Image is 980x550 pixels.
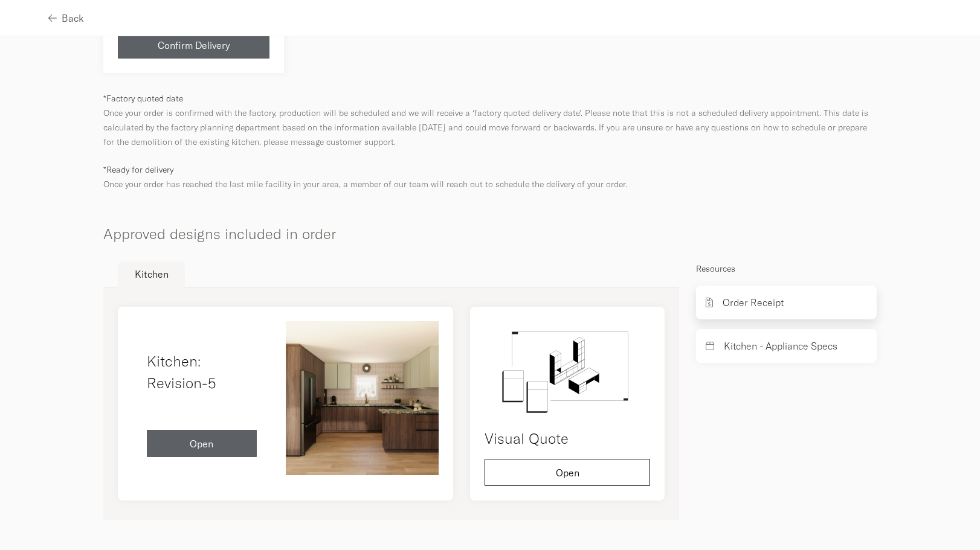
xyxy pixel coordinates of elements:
span: *Factory quoted date [103,93,183,104]
span: Back [62,13,84,23]
button: Open [485,459,650,486]
p: Once your order has reached the last mile facility in your area, a member of our team will reach ... [103,162,877,191]
p: Kitchen - Appliance Specs [724,339,837,353]
span: Open [190,439,213,449]
p: Order Receipt [723,295,784,310]
h4: Approved designs included in order [103,205,877,245]
img: 4-f1c9.jpg [286,321,439,475]
button: Back [48,4,84,31]
span: *Ready for delivery [103,164,173,175]
button: Kitchen [118,261,185,287]
p: Resources [696,261,877,276]
button: Open [147,430,257,457]
p: Once your order is confirmed with the factory, production will be scheduled and we will receive a... [103,91,877,149]
img: visual-quote.svg [485,321,650,418]
span: Confirm Delivery [158,40,230,50]
button: Confirm Delivery [118,31,269,59]
span: Open [556,468,579,478]
h4: Kitchen: Revision-5 [147,350,257,394]
h4: Visual Quote [485,427,650,449]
